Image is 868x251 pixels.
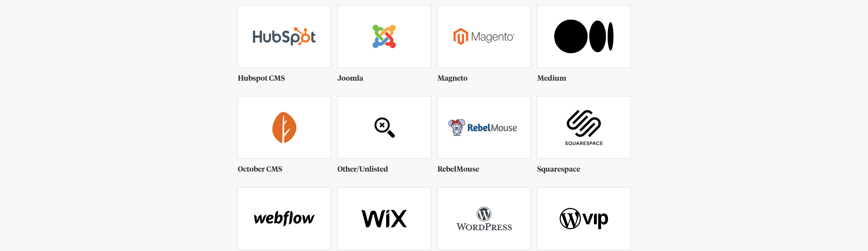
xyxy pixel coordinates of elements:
div: RebelMouse [437,165,531,181]
div: Medium [537,74,631,90]
div: Other/Unlisted [337,165,431,181]
a: Magneto [437,5,531,90]
a: October CMS [238,97,331,181]
a: RebelMouse [437,97,531,181]
div: Joomla [337,74,431,90]
div: Magneto [437,74,531,90]
div: October CMS [238,165,331,181]
a: Squarespace [537,97,631,181]
a: Medium [537,5,631,90]
a: Joomla [337,5,431,90]
div: Squarespace [537,165,631,181]
a: Hubspot CMS [238,5,331,90]
div: Hubspot CMS [238,74,331,90]
a: Other/Unlisted [337,97,431,181]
